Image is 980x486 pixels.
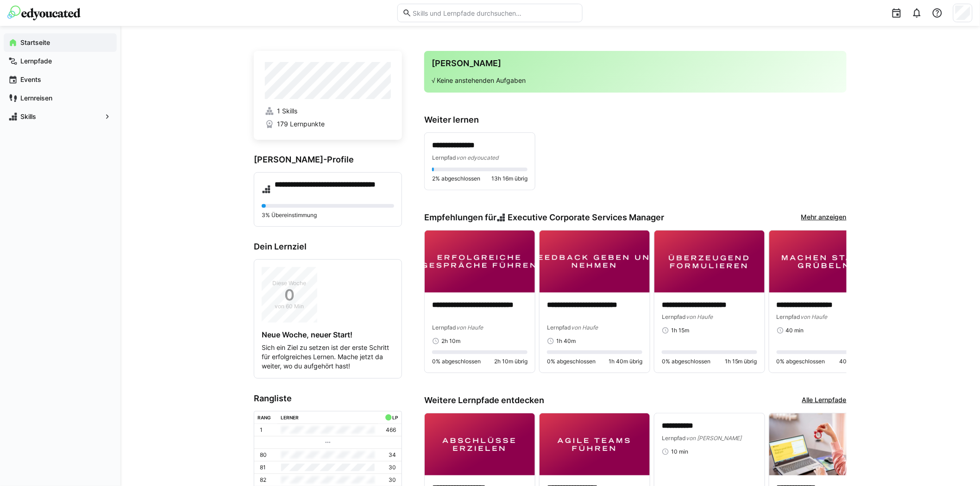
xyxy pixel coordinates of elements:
[540,231,650,293] img: image
[262,330,394,339] h4: Neue Woche, neuer Start!
[802,395,847,405] a: Alle Lernpfade
[265,106,391,116] a: 1 Skills
[547,324,571,331] span: Lernpfad
[671,327,689,334] span: 1h 15m
[425,231,535,293] img: image
[556,337,576,345] span: 1h 40m
[254,393,402,404] h3: Rangliste
[725,358,757,365] span: 1h 15m übrig
[494,358,528,365] span: 2h 10m übrig
[671,448,688,455] span: 10 min
[786,327,804,334] span: 40 min
[777,313,801,320] span: Lernpfad
[260,451,267,459] p: 80
[547,358,596,365] span: 0% abgeschlossen
[386,426,396,434] p: 466
[432,154,456,161] span: Lernpfad
[441,337,460,345] span: 2h 10m
[412,9,578,17] input: Skills und Lernpfade durchsuchen…
[456,154,498,161] span: von edyoucated
[686,435,742,442] span: von [PERSON_NAME]
[662,358,710,365] span: 0% abgeschlossen
[840,358,872,365] span: 40 min übrig
[662,435,686,442] span: Lernpfad
[392,415,398,420] div: LP
[801,212,847,223] a: Mehr anzeigen
[432,175,480,182] span: 2% abgeschlossen
[260,464,266,471] p: 81
[277,106,297,116] span: 1 Skills
[389,451,396,459] p: 34
[258,415,271,420] div: Rang
[801,313,828,320] span: von Haufe
[432,58,839,69] h3: [PERSON_NAME]
[769,231,879,293] img: image
[424,212,664,223] h3: Empfehlungen für
[389,464,396,471] p: 30
[389,476,396,484] p: 30
[769,413,879,475] img: image
[662,313,686,320] span: Lernpfad
[777,358,825,365] span: 0% abgeschlossen
[686,313,713,320] span: von Haufe
[424,115,847,125] h3: Weiter lernen
[654,231,765,293] img: image
[432,76,839,85] p: √ Keine anstehenden Aufgaben
[456,324,483,331] span: von Haufe
[260,476,266,484] p: 82
[424,395,544,405] h3: Weitere Lernpfade entdecken
[432,358,481,365] span: 0% abgeschlossen
[425,413,535,475] img: image
[491,175,528,182] span: 13h 16m übrig
[262,212,394,219] p: 3% Übereinstimmung
[571,324,598,331] span: von Haufe
[540,413,650,475] img: image
[254,242,402,252] h3: Dein Lernziel
[262,343,394,371] p: Sich ein Ziel zu setzen ist der erste Schritt für erfolgreiches Lernen. Mache jetzt da weiter, wo...
[277,119,325,129] span: 179 Lernpunkte
[432,324,456,331] span: Lernpfad
[281,415,299,420] div: Lerner
[508,212,664,223] span: Executive Corporate Services Manager
[254,155,402,165] h3: [PERSON_NAME]-Profile
[260,426,263,434] p: 1
[609,358,642,365] span: 1h 40m übrig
